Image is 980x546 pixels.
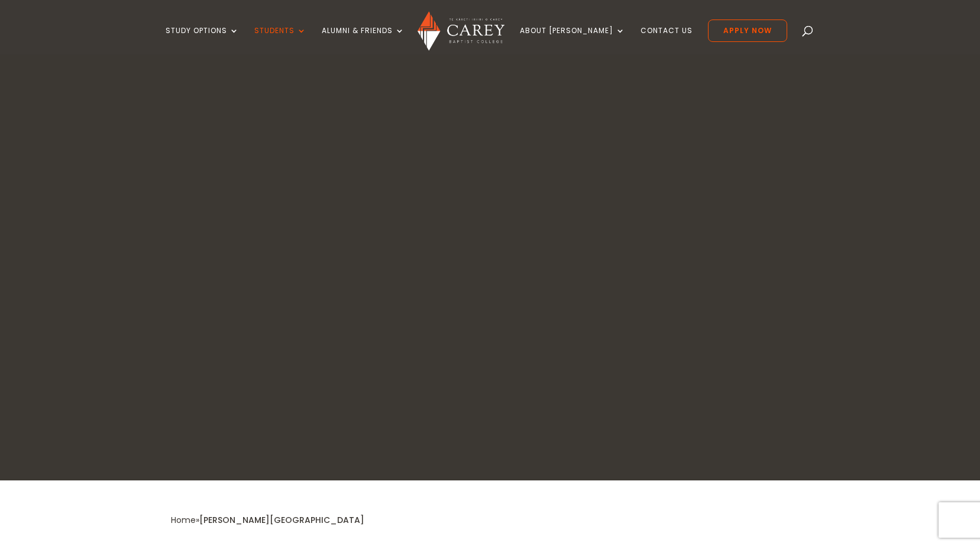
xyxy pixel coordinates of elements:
[166,27,239,54] a: Study Options
[171,514,364,526] span: »
[418,11,504,51] img: Carey Baptist College
[199,514,364,526] span: [PERSON_NAME][GEOGRAPHIC_DATA]
[520,27,625,54] a: About [PERSON_NAME]
[641,27,693,54] a: Contact Us
[322,27,405,54] a: Alumni & Friends
[708,19,787,42] a: Apply Now
[254,27,306,54] a: Students
[171,514,196,526] a: Home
